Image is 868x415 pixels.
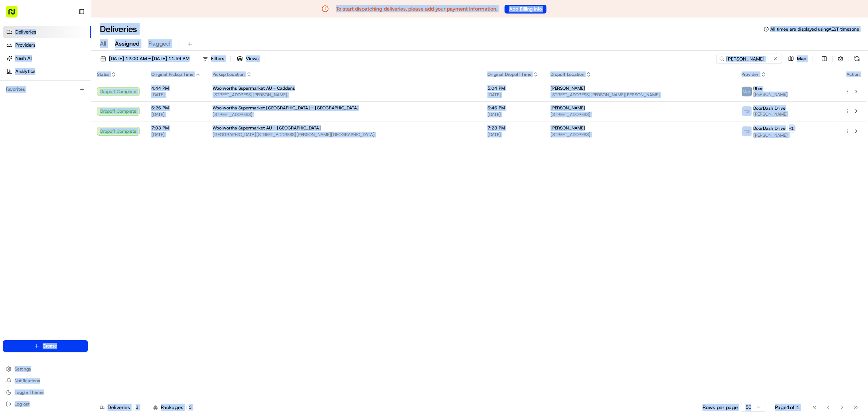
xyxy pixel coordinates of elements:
span: Woolworths Supermarket [GEOGRAPHIC_DATA] - [GEOGRAPHIC_DATA] [213,105,359,111]
span: 6:46 PM [487,105,539,111]
button: Notifications [3,376,88,386]
span: [DATE] [487,92,539,98]
button: Settings [3,364,88,374]
div: 3 [186,404,194,411]
span: Woolworths Supermarket AU - [GEOGRAPHIC_DATA] [213,125,321,131]
span: DoorDash Drive [754,125,786,131]
span: [STREET_ADDRESS] [213,112,476,117]
div: Deliveries [100,404,141,411]
span: Providers [15,42,35,49]
span: [STREET_ADDRESS] [550,112,730,117]
button: Add Billing Info [505,5,546,13]
span: [STREET_ADDRESS] [550,132,730,137]
button: Log out [3,399,88,409]
span: [PERSON_NAME] [754,111,788,117]
img: doordash_logo_v2.png [742,127,752,136]
div: Packages [153,404,194,411]
span: [STREET_ADDRESS][PERSON_NAME] [213,92,476,98]
a: Add Billing Info [505,4,546,13]
span: Provider [742,71,759,77]
span: Filters [211,55,224,62]
a: Providers [3,39,91,51]
span: Notifications [15,378,40,384]
div: Page 1 of 1 [775,404,799,411]
span: All [100,39,106,48]
span: 6:26 PM [151,105,201,111]
span: Status [97,71,109,77]
span: [PERSON_NAME] [754,92,788,97]
button: Create [3,340,88,352]
button: Map [785,54,810,64]
span: DoorDash Drive [754,105,786,111]
a: Analytics [3,66,91,77]
span: Flagged [148,39,170,48]
span: [DATE] [487,132,539,137]
p: To start dispatching deliveries, please add your payment information. [336,5,497,12]
span: [DATE] [487,112,539,117]
span: [PERSON_NAME] [754,132,796,138]
p: Rows per page [702,404,738,411]
span: [PERSON_NAME] [550,85,585,91]
span: [DATE] 12:00 AM - [DATE] 11:59 PM [109,55,190,62]
span: Woolworths Supermarket AU - Caddens [213,85,295,91]
span: Nash AI [15,55,32,62]
span: Map [797,55,806,62]
span: All times are displayed using AEST timezone [770,26,859,32]
div: 3 [133,404,141,411]
div: Favorites [3,84,88,95]
span: [DATE] [151,132,201,137]
span: Views [246,55,258,62]
span: Create [43,343,57,349]
div: Action [845,71,861,77]
span: 7:23 PM [487,125,539,131]
button: +1 [787,124,796,132]
a: Deliveries [3,26,91,38]
span: 5:04 PM [487,85,539,91]
span: Deliveries [15,29,36,35]
span: [DATE] [151,112,201,117]
span: Analytics [15,68,35,75]
button: [DATE] 12:00 AM - [DATE] 11:59 PM [97,54,193,64]
span: Original Pickup Time [151,71,194,77]
h1: Deliveries [100,23,137,35]
span: Original Dropoff Time [487,71,532,77]
img: doordash_logo_v2.png [742,106,752,116]
span: Settings [15,366,31,372]
span: Assigned [115,39,140,48]
button: Views [234,54,262,64]
button: Filters [199,54,227,64]
span: 4:44 PM [151,85,201,91]
span: [STREET_ADDRESS][PERSON_NAME][PERSON_NAME] [550,92,730,98]
button: Refresh [852,54,862,64]
span: Uber [754,86,763,92]
span: Pickup Location [213,71,245,77]
span: Dropoff Location [550,71,584,77]
span: [PERSON_NAME] [550,105,585,111]
span: [GEOGRAPHIC_DATA][STREET_ADDRESS][PERSON_NAME][GEOGRAPHIC_DATA] [213,132,476,137]
span: Toggle Theme [15,389,44,395]
img: uber-new-logo.jpeg [742,87,752,96]
span: 7:03 PM [151,125,201,131]
button: Toggle Theme [3,387,88,397]
a: Nash AI [3,53,91,64]
input: Type to search [716,54,782,64]
span: [DATE] [151,92,201,98]
span: Log out [15,401,30,407]
span: [PERSON_NAME] [550,125,585,131]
